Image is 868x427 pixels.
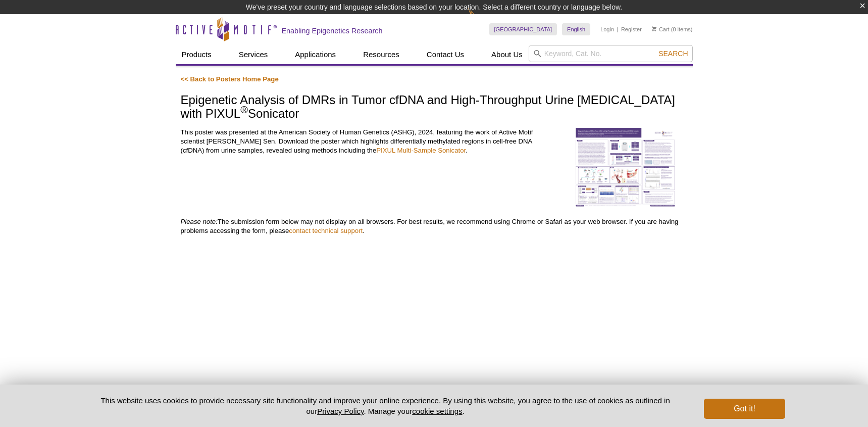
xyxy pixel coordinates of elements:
p: The submission form below may not display on all browsers. For best results, we recommend using C... [181,217,688,235]
a: Login [600,26,614,33]
a: [GEOGRAPHIC_DATA] [489,23,557,35]
button: cookie settings [412,407,462,415]
p: This poster was presented at the American Society of Human Genetics (ASHG), 2024, featuring the w... [181,128,555,155]
span: Search [658,50,688,58]
a: PIXUL Multi-Sample Sonicator [376,147,466,154]
a: contact technical support [289,227,363,234]
a: Products [176,45,218,64]
p: This website uses cookies to provide necessary site functionality and improve your online experie... [83,395,688,416]
a: Services [233,45,274,64]
li: (0 items) [652,23,693,35]
a: About Us [485,45,529,64]
h1: Epigenetic Analysis of DMRs in Tumor cfDNA and High-Throughput Urine [MEDICAL_DATA] with PIXUL So... [181,93,688,121]
a: << Back to Posters Home Page [181,75,279,83]
a: Resources [357,45,405,64]
button: Got it! [704,399,785,419]
a: English [562,23,590,35]
li: | [617,23,619,35]
a: Applications [289,45,342,64]
a: Register [621,26,642,33]
a: Contact Us [421,45,470,64]
img: Epigenetic Analysis of DMRs in Tumor cfDNA and High-Throughput Urine Genetic Testing with PIXUL® ... [575,128,676,207]
em: Please note: [181,218,218,225]
a: Privacy Policy [317,407,364,415]
sup: ® [240,104,248,115]
input: Keyword, Cat. No. [529,45,693,62]
h2: Enabling Epigenetics Research [282,26,383,35]
img: Your Cart [652,26,656,31]
img: Change Here [468,8,495,31]
button: Search [655,49,691,58]
a: Cart [652,26,670,33]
